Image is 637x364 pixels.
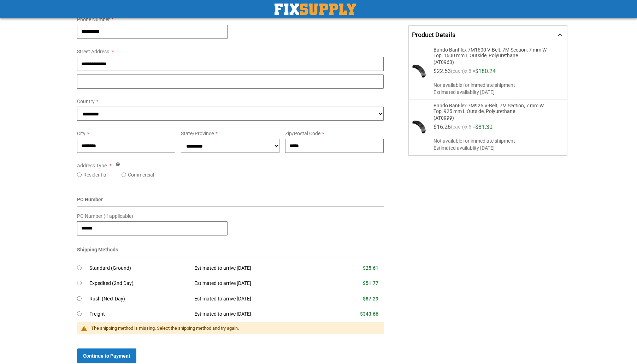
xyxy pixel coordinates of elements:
span: $87.29 [363,296,378,302]
span: x 8 = [465,68,475,77]
span: Estimated availablity [DATE] [433,89,561,96]
span: Bando BanFlex 7M1600 V-Belt, 7M Section, 7 mm W Top, 1600 mm L Outside, Polyurethane [433,47,552,58]
td: Expedited (2nd Day) [89,276,189,291]
span: $22.53 [433,68,451,74]
span: $180.24 [475,68,496,74]
span: (AT0963) [433,58,552,65]
span: The shipping method is missing. Select the shipping method and try again. [91,326,239,331]
span: Estimated availablity [DATE] [433,144,561,151]
span: Bando BanFlex 7M925 V-Belt, 7M Section, 7 mm W Top, 925 mm L Outside, Polyurethane [433,103,552,114]
td: Standard (Ground) [89,261,189,276]
img: Bando BanFlex 7M1600 V-Belt, 7M Section, 7 mm W Top, 1600 mm L Outside, Polyurethane [412,64,426,78]
span: Product Details [412,31,455,38]
span: (each) [451,124,465,133]
td: Estimated to arrive [DATE] [189,276,325,291]
span: Not available for immediate shipment [433,82,561,89]
td: Estimated to arrive [DATE] [189,291,325,307]
span: City [77,131,85,136]
span: Continue to Payment [83,353,130,359]
td: Estimated to arrive [DATE] [189,261,325,276]
span: State/Province [181,131,214,136]
td: Rush (Next Day) [89,291,189,307]
span: Street Address [77,49,109,54]
div: Shipping Methods [77,246,384,257]
span: Zip/Postal Code [285,131,320,136]
span: $343.66 [360,311,378,317]
label: Commercial [128,171,154,178]
span: PO Number (if applicable) [77,213,133,219]
span: $51.77 [363,280,378,286]
span: $25.61 [363,265,378,271]
span: Country [77,99,95,104]
img: Fix Industrial Supply [275,4,356,15]
div: PO Number [77,196,384,207]
span: Not available for immediate shipment [433,137,561,144]
span: x 5 = [465,124,475,133]
label: Residential [83,171,107,178]
td: Estimated to arrive [DATE] [189,306,325,322]
td: Freight [89,306,189,322]
button: Continue to Payment [77,348,136,363]
img: Bando BanFlex 7M925 V-Belt, 7M Section, 7 mm W Top, 925 mm L Outside, Polyurethane [412,120,426,134]
span: $16.26 [433,124,451,130]
span: Phone Number [77,17,110,22]
span: Address Type [77,163,107,168]
span: $81.30 [475,124,493,130]
span: (AT0999) [433,114,552,121]
a: store logo [275,4,356,15]
span: (each) [451,68,465,77]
